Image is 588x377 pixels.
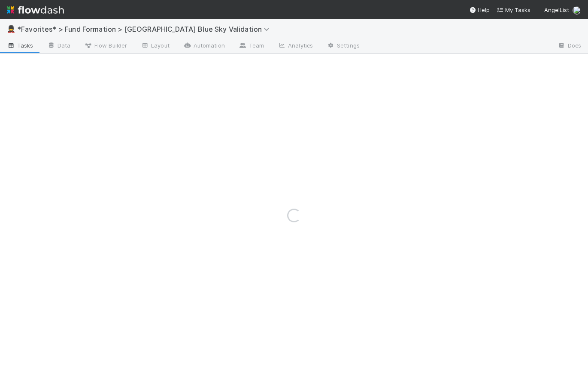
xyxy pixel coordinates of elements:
a: Analytics [271,39,320,53]
span: 💂 [7,25,15,33]
img: avatar_b467e446-68e1-4310-82a7-76c532dc3f4b.png [573,6,581,15]
a: Flow Builder [77,39,134,53]
div: Help [469,6,490,14]
a: Layout [134,39,176,53]
a: Team [232,39,271,53]
a: Settings [320,39,367,53]
span: *Favorites* > Fund Formation > [GEOGRAPHIC_DATA] Blue Sky Validation [17,25,274,33]
span: Flow Builder [84,41,127,50]
a: Docs [551,39,588,53]
a: Automation [176,39,232,53]
span: My Tasks [497,6,530,13]
a: My Tasks [497,6,530,14]
a: Data [40,39,77,53]
span: Tasks [7,41,33,50]
span: AngelList [544,6,569,13]
img: logo-inverted-e16ddd16eac7371096b0.svg [7,3,64,17]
